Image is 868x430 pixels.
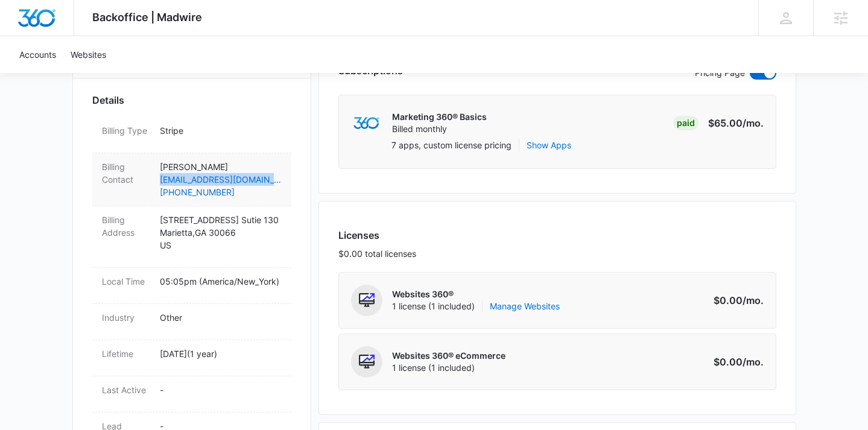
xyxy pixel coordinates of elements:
dt: Industry [102,311,150,324]
a: Manage Websites [490,300,560,312]
p: Stripe [160,124,282,137]
div: Billing TypeStripe [92,117,291,153]
span: Backoffice | Madwire [92,11,202,24]
div: Lifetime[DATE](1 year) [92,340,291,376]
dt: Lifetime [102,347,150,360]
p: 7 apps, custom license pricing [391,139,512,151]
span: Details [92,93,124,107]
p: $65.00 [707,116,764,130]
a: Accounts [12,36,63,73]
p: [PERSON_NAME] [160,160,282,173]
a: Websites [63,36,113,73]
a: [EMAIL_ADDRESS][DOMAIN_NAME] [160,173,282,186]
div: Paid [673,116,699,130]
p: Other [160,311,282,324]
a: [PHONE_NUMBER] [160,186,282,198]
div: Billing Address[STREET_ADDRESS] Sutie 130Marietta,GA 30066US [92,206,291,268]
dt: Billing Contact [102,160,150,186]
p: Websites 360® [392,288,560,300]
span: /mo. [743,117,764,129]
div: IndustryOther [92,304,291,340]
p: $0.00 [707,355,764,369]
p: Billed monthly [392,123,487,135]
p: [DATE] ( 1 year ) [160,347,282,360]
span: /mo. [743,356,764,368]
span: 1 license (1 included) [392,300,560,312]
dt: Last Active [102,384,150,396]
img: marketing360Logo [353,117,379,130]
button: Show Apps [527,139,571,151]
dt: Billing Address [102,213,150,239]
p: 05:05pm ( America/New_York ) [160,275,282,288]
p: Websites 360® eCommerce [392,350,505,362]
h3: Licenses [338,228,416,242]
p: [STREET_ADDRESS] Sutie 130 Marietta , GA 30066 US [160,213,282,251]
span: /mo. [743,294,764,306]
dt: Local Time [102,275,150,288]
p: $0.00 total licenses [338,247,416,260]
div: Local Time05:05pm (America/New_York) [92,268,291,304]
dt: Billing Type [102,124,150,137]
p: Pricing Page [695,66,745,80]
p: $0.00 [707,293,764,308]
div: Billing Contact[PERSON_NAME][EMAIL_ADDRESS][DOMAIN_NAME][PHONE_NUMBER] [92,153,291,206]
div: Last Active- [92,376,291,413]
span: 1 license (1 included) [392,362,505,374]
p: Marketing 360® Basics [392,111,487,123]
p: - [160,384,282,396]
